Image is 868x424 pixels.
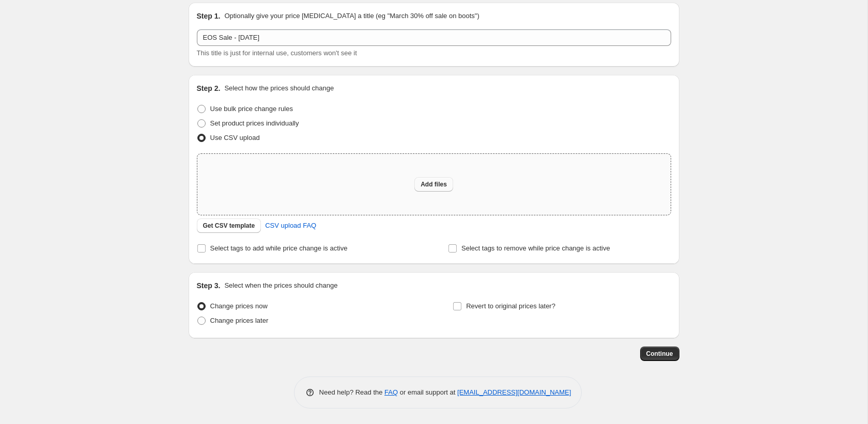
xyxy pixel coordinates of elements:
span: Use bulk price change rules [210,105,293,113]
p: Select when the prices should change [224,280,337,291]
span: Revert to original prices later? [466,302,555,310]
span: Select tags to remove while price change is active [461,244,610,252]
span: CSV upload FAQ [265,221,316,231]
button: Continue [640,347,679,361]
span: Change prices later [210,317,269,324]
span: or email support at [398,388,457,396]
span: Change prices now [210,302,268,310]
button: Get CSV template [197,218,261,233]
span: Continue [646,350,673,358]
span: Add files [421,180,447,189]
span: This title is just for internal use, customers won't see it [197,49,357,57]
h2: Step 3. [197,280,221,291]
span: Need help? Read the [319,388,385,396]
input: 30% off holiday sale [197,29,671,46]
p: Optionally give your price [MEDICAL_DATA] a title (eg "March 30% off sale on boots") [224,11,479,21]
h2: Step 2. [197,83,221,93]
p: Select how the prices should change [224,83,334,93]
span: Set product prices individually [210,119,299,127]
span: Select tags to add while price change is active [210,244,348,252]
span: Use CSV upload [210,134,260,142]
h2: Step 1. [197,11,221,21]
span: Get CSV template [203,222,255,230]
a: FAQ [384,388,398,396]
a: CSV upload FAQ [259,217,322,234]
a: [EMAIL_ADDRESS][DOMAIN_NAME] [457,388,571,396]
button: Add files [414,177,453,192]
